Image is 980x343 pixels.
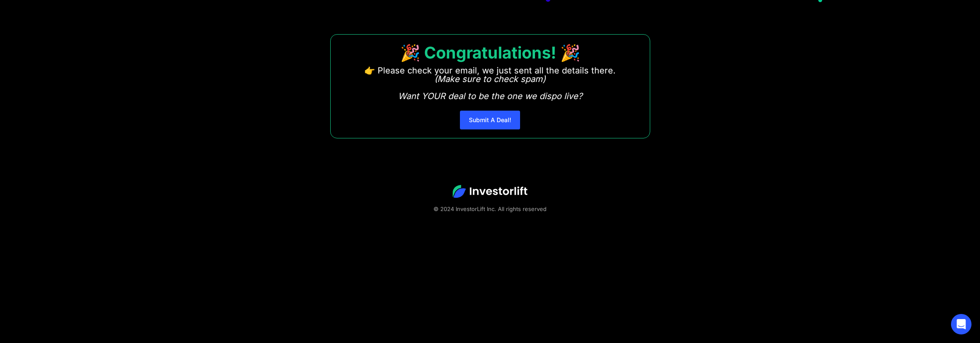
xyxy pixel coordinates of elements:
[30,205,950,213] div: © 2024 InvestorLift Inc. All rights reserved
[951,314,971,334] div: Open Intercom Messenger
[398,74,582,101] em: (Make sure to check spam) Want YOUR deal to be the one we dispo live?
[364,66,616,100] p: 👉 Please check your email, we just sent all the details there. ‍
[400,43,580,62] strong: 🎉 Congratulations! 🎉
[460,111,520,129] a: Submit A Deal!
